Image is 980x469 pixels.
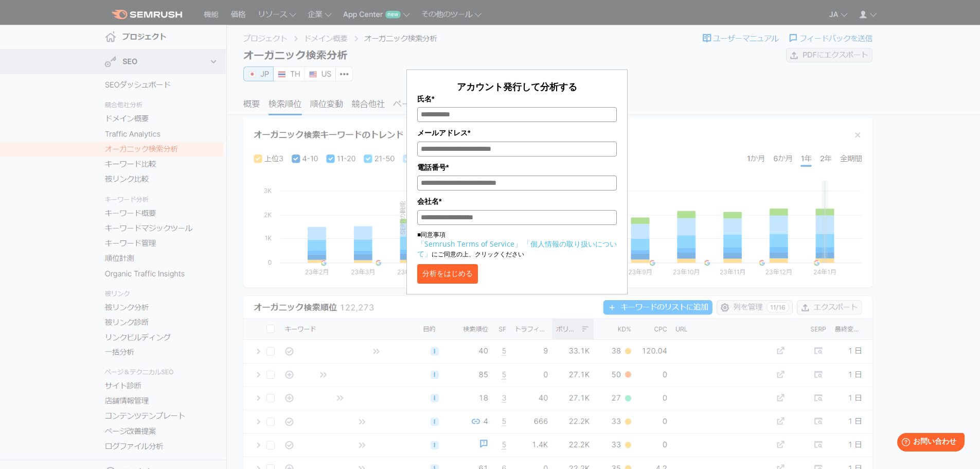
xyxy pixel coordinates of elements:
[457,80,577,93] span: アカウント発行して分析する
[417,264,478,284] button: 分析をはじめる
[888,429,969,458] iframe: Help widget launcher
[417,239,522,249] a: 「Semrush Terms of Service」
[417,162,617,173] label: 電話番号*
[417,127,617,138] label: メールアドレス*
[417,230,617,259] p: ■同意事項 にご同意の上、クリックください
[417,239,617,258] a: 「個人情報の取り扱いについて」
